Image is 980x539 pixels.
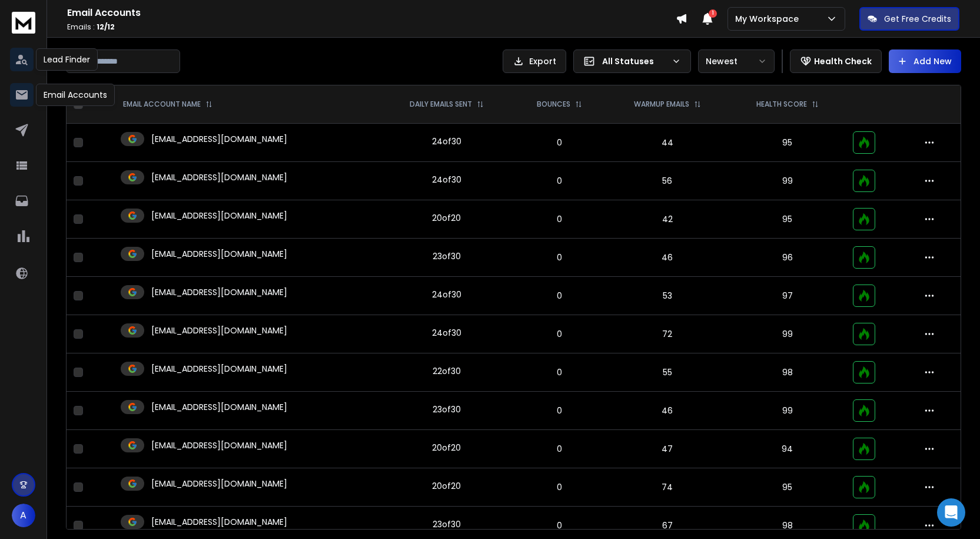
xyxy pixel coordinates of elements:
button: Newest [698,49,775,73]
p: DAILY EMAILS SENT [410,100,472,109]
p: [EMAIL_ADDRESS][DOMAIN_NAME] [151,478,287,490]
td: 46 [606,239,729,277]
button: A [12,504,35,527]
p: 0 [520,290,599,302]
p: 0 [520,213,599,225]
td: 94 [729,430,845,468]
td: 56 [606,162,729,200]
td: 72 [606,315,729,353]
p: Health Check [814,55,872,67]
div: 20 of 20 [432,480,461,492]
button: Add New [889,49,961,73]
p: [EMAIL_ADDRESS][DOMAIN_NAME] [151,401,287,413]
td: 97 [729,277,845,315]
div: Lead Finder [36,48,98,71]
p: BOUNCES [537,100,570,109]
td: 55 [606,353,729,392]
td: 98 [729,353,845,392]
div: 24 of 30 [432,135,461,147]
p: Get Free Credits [884,13,951,25]
div: 24 of 30 [432,327,461,339]
div: 24 of 30 [432,289,461,300]
p: My Workspace [735,13,803,25]
button: Get Free Credits [859,7,959,31]
p: 0 [520,137,599,148]
p: 0 [520,175,599,187]
p: [EMAIL_ADDRESS][DOMAIN_NAME] [151,210,287,221]
p: [EMAIL_ADDRESS][DOMAIN_NAME] [151,248,287,260]
td: 74 [606,468,729,507]
td: 95 [729,124,845,162]
button: Health Check [790,49,882,73]
h1: Email Accounts [67,6,676,20]
td: 42 [606,200,729,239]
td: 96 [729,239,845,277]
td: 99 [729,315,845,353]
p: 0 [520,366,599,378]
p: 0 [520,328,599,340]
p: WARMUP EMAILS [634,100,689,109]
div: Open Intercom Messenger [937,498,965,527]
td: 95 [729,468,845,507]
td: 99 [729,392,845,430]
p: All Statuses [602,55,667,67]
p: 0 [520,481,599,493]
button: Export [503,49,566,73]
span: 1 [709,9,717,18]
p: HEALTH SCORE [756,100,807,109]
div: 23 of 30 [433,404,461,415]
div: 23 of 30 [433,250,461,262]
div: EMAIL ACCOUNT NAME [123,100,212,109]
p: [EMAIL_ADDRESS][DOMAIN_NAME] [151,439,287,451]
td: 44 [606,124,729,162]
p: [EMAIL_ADDRESS][DOMAIN_NAME] [151,516,287,528]
div: 22 of 30 [433,365,461,377]
img: logo [12,12,35,34]
td: 47 [606,430,729,468]
p: [EMAIL_ADDRESS][DOMAIN_NAME] [151,286,287,298]
p: 0 [520,252,599,263]
p: 0 [520,443,599,455]
p: 0 [520,405,599,416]
div: Email Accounts [36,84,115,106]
td: 99 [729,162,845,200]
p: [EMAIL_ADDRESS][DOMAIN_NAME] [151,133,287,145]
p: [EMAIL_ADDRESS][DOMAIN_NAME] [151,171,287,183]
td: 95 [729,200,845,239]
div: 20 of 20 [432,442,461,454]
div: 20 of 20 [432,212,461,224]
p: [EMAIL_ADDRESS][DOMAIN_NAME] [151,363,287,375]
span: 12 / 12 [97,22,115,32]
p: [EMAIL_ADDRESS][DOMAIN_NAME] [151,325,287,336]
div: 23 of 30 [433,518,461,530]
div: 24 of 30 [432,174,461,186]
td: 46 [606,392,729,430]
p: Emails : [67,22,676,32]
p: 0 [520,520,599,531]
td: 53 [606,277,729,315]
